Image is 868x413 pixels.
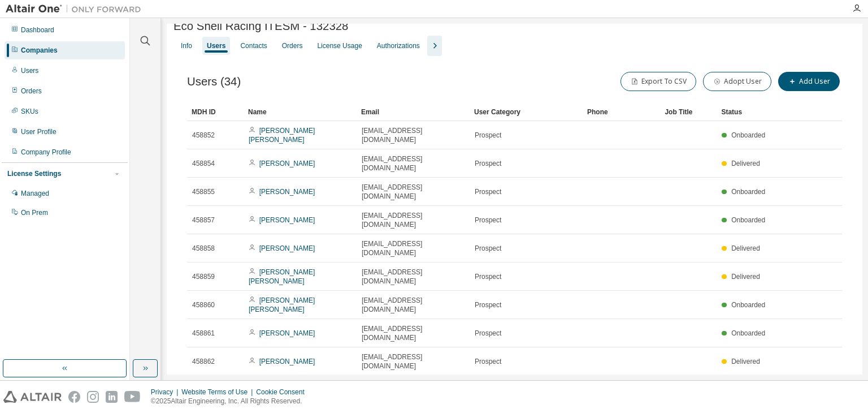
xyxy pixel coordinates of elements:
div: Job Title [665,103,712,121]
div: User Profile [21,127,57,136]
span: 458861 [192,329,215,338]
span: Onboarded [731,301,765,309]
span: Users (34) [187,75,241,88]
div: Users [21,66,38,75]
div: MDH ID [192,103,239,121]
span: [EMAIL_ADDRESS][DOMAIN_NAME] [362,126,465,144]
a: [PERSON_NAME] [259,244,315,252]
a: [PERSON_NAME] [259,216,315,224]
img: youtube.svg [124,391,141,403]
span: Delivered [731,273,760,281]
span: 458858 [192,244,215,253]
div: Companies [21,46,58,55]
span: Prospect [475,329,501,338]
a: [PERSON_NAME] [259,160,315,167]
div: On Prem [21,208,48,217]
a: [PERSON_NAME] [PERSON_NAME] [249,268,315,285]
span: [EMAIL_ADDRESS][DOMAIN_NAME] [362,296,465,314]
img: instagram.svg [87,391,99,403]
div: Privacy [151,388,181,397]
span: Prospect [475,357,501,366]
span: Prospect [475,300,501,309]
a: [PERSON_NAME] [PERSON_NAME] [249,127,315,144]
div: Contacts [240,41,267,50]
span: [EMAIL_ADDRESS][DOMAIN_NAME] [362,352,465,371]
a: [PERSON_NAME] [259,329,315,337]
div: Info [181,41,192,50]
span: 458857 [192,216,215,225]
div: License Usage [317,41,362,50]
p: © 2025 Altair Engineering, Inc. All Rights Reserved. [151,397,311,406]
div: Name [248,103,352,121]
div: Users [207,41,225,50]
span: 458852 [192,131,215,140]
span: Onboarded [731,329,765,337]
div: Phone [587,103,656,121]
span: [EMAIL_ADDRESS][DOMAIN_NAME] [362,268,465,286]
span: Prospect [475,272,501,281]
span: Onboarded [731,216,765,224]
div: Orders [21,87,42,96]
span: 458862 [192,357,215,366]
span: Onboarded [731,188,765,196]
span: Prospect [475,244,501,253]
div: Status [721,103,769,121]
img: Altair One [6,3,147,15]
button: Adopt User [703,72,771,91]
span: 458859 [192,272,215,281]
div: SKUs [21,107,38,116]
a: [PERSON_NAME] [PERSON_NAME] [249,296,315,313]
span: Delivered [731,160,760,167]
span: 458855 [192,187,215,196]
span: 458860 [192,300,215,309]
span: Delivered [731,358,760,365]
span: Prospect [475,131,501,140]
button: Add User [778,72,840,91]
div: Managed [21,189,49,198]
div: Company Profile [21,148,71,157]
div: License Settings [7,169,61,178]
img: altair_logo.svg [3,391,62,403]
a: [PERSON_NAME] [259,188,315,196]
div: User Category [474,103,578,121]
span: [EMAIL_ADDRESS][DOMAIN_NAME] [362,154,465,173]
span: Delivered [731,244,760,252]
span: Prospect [475,187,501,196]
span: [EMAIL_ADDRESS][DOMAIN_NAME] [362,183,465,201]
span: Prospect [475,216,501,225]
img: facebook.svg [68,391,80,403]
img: linkedin.svg [106,391,118,403]
div: Dashboard [21,25,54,35]
div: Orders [282,41,303,50]
button: Export To CSV [620,72,696,91]
div: Authorizations [377,41,420,50]
span: [EMAIL_ADDRESS][DOMAIN_NAME] [362,211,465,229]
span: Onboarded [731,131,765,139]
span: 458854 [192,159,215,168]
span: Prospect [475,159,501,168]
div: Cookie Consent [256,388,311,397]
a: [PERSON_NAME] [259,358,315,365]
span: Eco Shell Racing ITESM - 132328 [173,20,348,33]
div: Email [361,103,465,121]
span: [EMAIL_ADDRESS][DOMAIN_NAME] [362,239,465,257]
span: [EMAIL_ADDRESS][DOMAIN_NAME] [362,324,465,342]
div: Website Terms of Use [181,388,256,397]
